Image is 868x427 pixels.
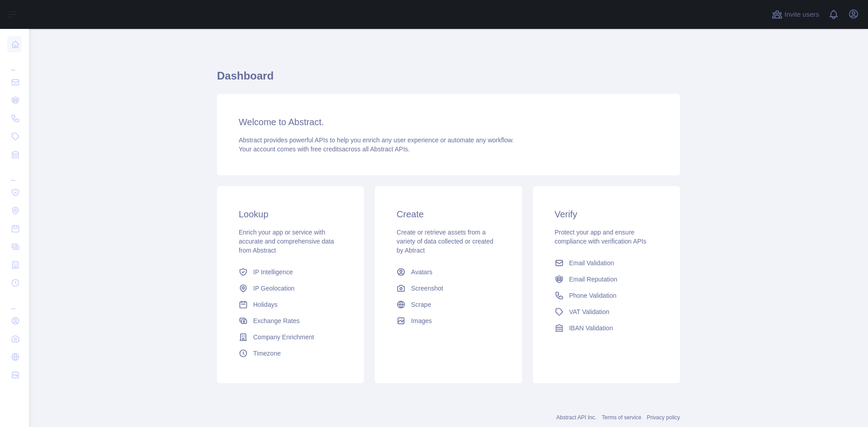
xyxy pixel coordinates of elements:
h3: Lookup [239,208,342,221]
span: Exchange Rates [253,316,300,325]
span: Phone Validation [569,291,617,300]
span: Scrape [411,300,431,309]
div: ... [7,54,22,72]
span: Timezone [253,349,281,358]
span: IBAN Validation [569,324,613,333]
a: Abstract API Inc. [557,414,597,421]
a: Scrape [393,296,504,313]
span: IP Geolocation [253,284,295,293]
span: Invite users [784,9,819,20]
span: Screenshot [411,284,443,293]
span: Protect your app and ensure compliance with verification APIs [555,229,646,245]
a: IBAN Validation [551,320,662,336]
button: Invite users [770,7,821,22]
span: Email Validation [569,258,614,267]
a: Email Validation [551,255,662,271]
span: IP Intelligence [253,267,293,277]
span: Images [411,316,432,325]
a: IP Intelligence [235,264,346,280]
a: Privacy policy [647,414,680,421]
span: Your account comes with across all Abstract APIs. [239,145,410,153]
a: Avatars [393,264,504,280]
span: free credits [311,145,342,153]
span: Avatars [411,267,432,277]
span: VAT Validation [569,307,609,316]
a: Images [393,313,504,329]
span: Holidays [253,300,278,309]
span: Email Reputation [569,275,618,284]
div: ... [7,293,22,311]
h3: Create [396,208,500,221]
span: Create or retrieve assets from a variety of data collected or created by Abtract [396,229,493,254]
a: Email Reputation [551,271,662,287]
span: Abstract provides powerful APIs to help you enrich any user experience or automate any workflow. [239,136,514,144]
a: Timezone [235,345,346,361]
a: Phone Validation [551,287,662,304]
a: Holidays [235,296,346,313]
h3: Welcome to Abstract. [239,116,658,128]
h1: Dashboard [217,69,680,90]
a: Terms of service [602,414,641,421]
div: ... [7,164,22,183]
a: Exchange Rates [235,313,346,329]
a: IP Geolocation [235,280,346,296]
span: Enrich your app or service with accurate and comprehensive data from Abstract [239,229,334,254]
span: Company Enrichment [253,333,314,342]
a: Company Enrichment [235,329,346,345]
h3: Verify [555,208,658,221]
a: VAT Validation [551,304,662,320]
a: Screenshot [393,280,504,296]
